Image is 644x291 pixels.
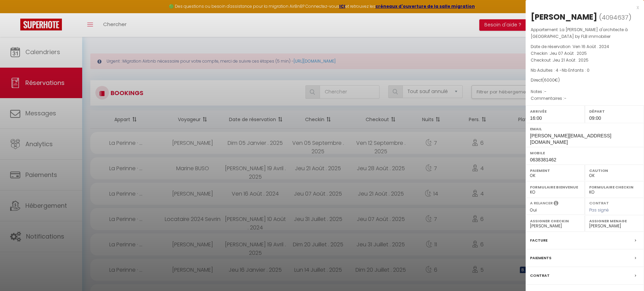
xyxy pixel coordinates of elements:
[589,184,640,191] label: Formulaire Checkin
[531,12,597,22] div: [PERSON_NAME]
[530,126,640,132] label: Email
[530,272,550,279] label: Contrat
[602,13,628,22] span: 4094637
[530,200,553,206] label: A relancer
[589,167,640,174] label: Caution
[531,50,639,57] p: Checkin :
[589,115,601,121] span: 09:00
[589,218,640,224] label: Assigner Menage
[573,44,609,49] span: Ven 16 Août . 2024
[531,67,590,73] span: Nb Adultes : 4 -
[526,3,639,12] div: x
[550,50,587,56] span: Jeu 07 Août . 2025
[599,13,631,22] span: ( )
[531,43,639,50] p: Date de réservation :
[531,26,639,40] p: Appartement :
[531,27,628,39] span: La [PERSON_NAME] d'architecte à [GEOGRAPHIC_DATA] by FLB immobilier
[531,88,639,95] p: Notes :
[544,89,547,94] span: -
[564,95,567,101] span: -
[589,108,640,115] label: Départ
[589,200,609,205] label: Contrat
[544,77,555,83] span: 6000
[530,184,580,191] label: Formulaire Bienvenue
[589,207,609,213] span: Pas signé
[542,77,560,83] span: ( €)
[531,95,639,102] p: Commentaires :
[531,57,639,64] p: Checkout :
[530,133,611,145] span: [PERSON_NAME][EMAIL_ADDRESS][DOMAIN_NAME]
[530,237,548,244] label: Facture
[530,157,556,162] span: 0638381462
[530,218,580,224] label: Assigner Checkin
[530,150,640,156] label: Mobile
[5,3,26,23] button: Ouvrir le widget de chat LiveChat
[530,115,542,121] span: 16:00
[531,77,639,84] div: Direct
[530,167,580,174] label: Paiement
[562,67,590,73] span: Nb Enfants : 0
[615,261,639,286] iframe: Chat
[530,108,580,115] label: Arrivée
[530,254,551,262] label: Paiements
[554,200,558,208] i: Sélectionner OUI si vous souhaiter envoyer les séquences de messages post-checkout
[553,57,589,63] span: Jeu 21 Août . 2025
